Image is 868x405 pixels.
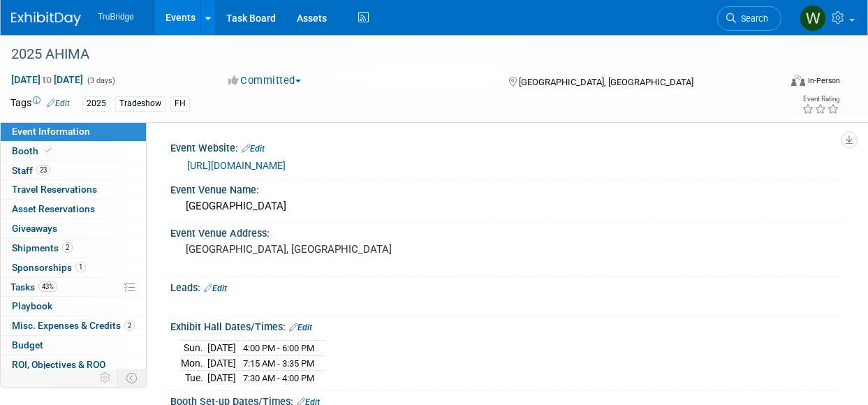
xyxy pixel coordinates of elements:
[791,75,805,86] img: Format-Inperson.png
[45,147,52,154] i: Booth reservation complete
[207,371,236,385] td: [DATE]
[181,196,830,217] div: [GEOGRAPHIC_DATA]
[1,219,146,238] a: Giveaways
[207,355,236,371] td: [DATE]
[243,373,314,383] span: 7:30 AM - 4:00 PM
[170,316,840,334] div: Exhibit Hall Dates/Times:
[12,300,52,311] span: Playbook
[1,180,146,199] a: Travel Reservations
[12,184,97,195] span: Travel Reservations
[11,12,81,26] img: ExhibitDay
[6,42,770,67] div: 2025 AHIMA
[12,262,86,273] span: Sponsorships
[115,96,165,111] div: Tradeshow
[12,339,43,351] span: Budget
[170,223,840,240] div: Event Venue Address:
[12,165,50,176] span: Staff
[186,243,434,256] pre: [GEOGRAPHIC_DATA], [GEOGRAPHIC_DATA]
[223,73,307,88] button: Committed
[12,359,105,370] span: ROI, Objectives & ROO
[124,321,135,331] span: 2
[1,316,146,335] a: Misc. Expenses & Credits2
[12,242,73,253] span: Shipments
[243,358,314,369] span: 7:15 AM - 3:35 PM
[1,200,146,219] a: Asset Reservations
[204,283,227,293] a: Edit
[82,96,110,111] div: 2025
[12,203,95,214] span: Asset Reservations
[170,277,840,295] div: Leads:
[170,96,190,111] div: FH
[12,126,90,137] span: Event Information
[1,258,146,277] a: Sponsorships1
[170,138,840,156] div: Event Website:
[86,76,115,85] span: (3 days)
[1,239,146,258] a: Shipments2
[98,12,134,22] span: TruBridge
[181,355,207,371] td: Mon.
[94,369,118,387] td: Personalize Event Tab Strip
[36,165,50,175] span: 23
[807,75,840,86] div: In-Person
[1,142,146,161] a: Booth
[12,145,54,156] span: Booth
[1,355,146,374] a: ROI, Objectives & ROO
[717,6,781,31] a: Search
[802,96,839,103] div: Event Rating
[187,160,286,171] a: [URL][DOMAIN_NAME]
[242,144,265,154] a: Edit
[10,281,57,293] span: Tasks
[12,223,57,234] span: Giveaways
[519,77,693,87] span: [GEOGRAPHIC_DATA], [GEOGRAPHIC_DATA]
[47,98,70,108] a: Edit
[243,343,314,353] span: 4:00 PM - 6:00 PM
[170,179,840,197] div: Event Venue Name:
[10,73,84,86] span: [DATE] [DATE]
[181,340,207,355] td: Sun.
[800,5,826,31] img: Whitni Murase
[41,74,54,85] span: to
[736,13,768,24] span: Search
[1,278,146,297] a: Tasks43%
[1,122,146,141] a: Event Information
[1,297,146,316] a: Playbook
[75,262,86,272] span: 1
[62,242,73,253] span: 2
[207,340,236,355] td: [DATE]
[12,320,135,331] span: Misc. Expenses & Credits
[1,161,146,180] a: Staff23
[1,336,146,355] a: Budget
[289,323,312,332] a: Edit
[118,369,147,387] td: Toggle Event Tabs
[10,96,70,112] td: Tags
[181,371,207,385] td: Tue.
[38,281,57,292] span: 43%
[719,73,840,94] div: Event Format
